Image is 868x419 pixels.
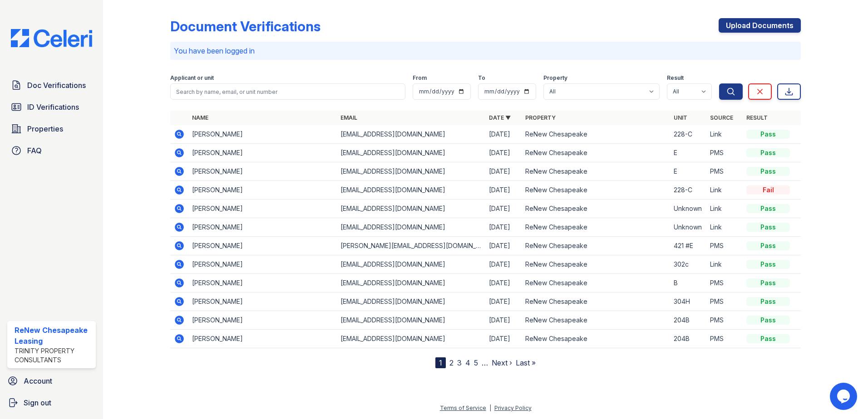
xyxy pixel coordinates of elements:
span: Account [24,375,52,386]
iframe: chat widget [830,383,859,410]
td: [PERSON_NAME] [188,144,337,162]
td: [DATE] [485,311,522,330]
a: 5 [474,358,478,367]
td: PMS [706,330,743,348]
td: [PERSON_NAME] [188,311,337,330]
td: [EMAIL_ADDRESS][DOMAIN_NAME] [337,144,485,162]
td: 421 #E [670,237,706,255]
div: Trinity Property Consultants [15,346,92,365]
span: Sign out [24,397,51,408]
td: [EMAIL_ADDRESS][DOMAIN_NAME] [337,311,485,330]
td: 204B [670,311,706,330]
td: [PERSON_NAME] [188,125,337,144]
div: | [489,404,491,411]
a: Doc Verifications [7,76,96,94]
td: 228-C [670,181,706,200]
a: Next › [492,358,512,367]
label: Result [667,74,684,82]
td: 204B [670,330,706,348]
span: Properties [27,123,63,134]
a: Last » [516,358,536,367]
td: ReNew Chesapeake [522,311,670,330]
a: 2 [449,358,454,367]
td: ReNew Chesapeake [522,162,670,181]
div: Pass [746,241,790,250]
label: To [478,74,485,82]
td: E [670,144,706,162]
span: ID Verifications [27,102,79,112]
td: [PERSON_NAME][EMAIL_ADDRESS][DOMAIN_NAME] [337,237,485,255]
div: Pass [746,278,790,287]
td: ReNew Chesapeake [522,125,670,144]
div: Pass [746,130,790,139]
a: Account [4,372,99,390]
a: 3 [457,358,462,367]
td: [DATE] [485,125,522,144]
span: … [482,357,488,368]
td: [PERSON_NAME] [188,181,337,200]
td: ReNew Chesapeake [522,144,670,162]
span: FAQ [27,145,42,156]
td: ReNew Chesapeake [522,218,670,237]
td: [PERSON_NAME] [188,255,337,274]
td: [EMAIL_ADDRESS][DOMAIN_NAME] [337,181,485,200]
td: [DATE] [485,181,522,200]
td: ReNew Chesapeake [522,200,670,218]
a: Name [192,114,208,121]
div: 1 [435,357,446,368]
td: PMS [706,162,743,181]
td: [EMAIL_ADDRESS][DOMAIN_NAME] [337,162,485,181]
td: PMS [706,311,743,330]
td: ReNew Chesapeake [522,255,670,274]
a: Properties [7,120,96,138]
td: ReNew Chesapeake [522,181,670,200]
img: CE_Logo_Blue-a8612792a0a2168367f1c8372b55b34899dd931a85d93a1a3d3e32e68fde9ad4.png [4,29,99,47]
td: Link [706,218,743,237]
td: Link [706,181,743,200]
td: ReNew Chesapeake [522,292,670,311]
td: PMS [706,237,743,255]
td: [EMAIL_ADDRESS][DOMAIN_NAME] [337,330,485,348]
td: ReNew Chesapeake [522,237,670,255]
td: PMS [706,144,743,162]
a: Source [710,114,733,121]
a: 4 [465,358,470,367]
td: Link [706,255,743,274]
td: [PERSON_NAME] [188,330,337,348]
div: Pass [746,297,790,306]
a: Sign out [4,394,99,412]
td: [PERSON_NAME] [188,292,337,311]
span: Doc Verifications [27,80,86,91]
label: Applicant or unit [170,74,214,82]
td: Link [706,125,743,144]
p: You have been logged in [174,45,797,56]
div: Pass [746,204,790,213]
a: Terms of Service [440,404,486,411]
div: Document Verifications [170,18,321,34]
a: Unit [674,114,687,121]
a: Upload Documents [719,18,801,33]
td: [EMAIL_ADDRESS][DOMAIN_NAME] [337,125,485,144]
td: [DATE] [485,162,522,181]
td: [EMAIL_ADDRESS][DOMAIN_NAME] [337,200,485,218]
td: [EMAIL_ADDRESS][DOMAIN_NAME] [337,274,485,292]
label: From [413,74,427,82]
td: Link [706,200,743,218]
div: Pass [746,167,790,176]
div: Pass [746,223,790,232]
td: [EMAIL_ADDRESS][DOMAIN_NAME] [337,255,485,274]
td: [DATE] [485,274,522,292]
td: ReNew Chesapeake [522,330,670,348]
td: [PERSON_NAME] [188,237,337,255]
a: Email [340,114,357,121]
td: [PERSON_NAME] [188,218,337,237]
td: 228-C [670,125,706,144]
td: Unknown [670,200,706,218]
td: [DATE] [485,144,522,162]
div: Pass [746,260,790,269]
div: Pass [746,334,790,343]
td: [DATE] [485,218,522,237]
td: [DATE] [485,255,522,274]
label: Property [543,74,567,82]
